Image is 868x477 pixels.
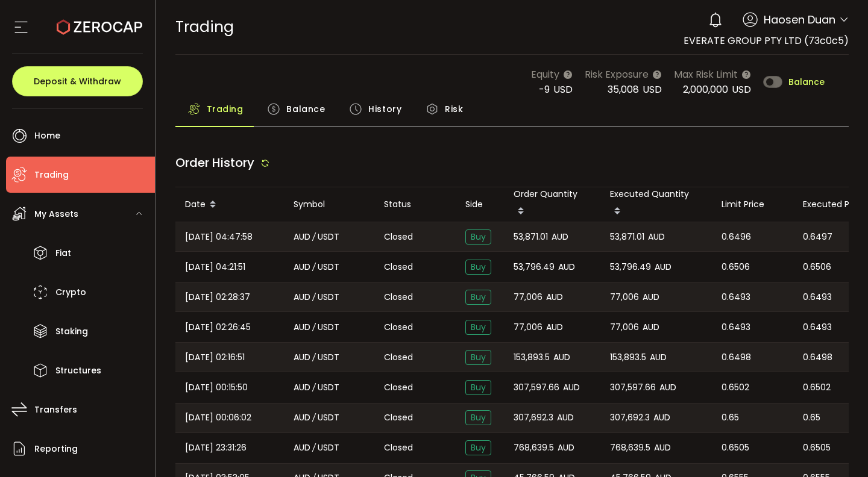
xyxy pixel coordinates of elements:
span: 0.6493 [722,290,750,304]
span: AUD [294,411,310,425]
span: AUD [653,411,670,425]
span: Risk Exposure [585,67,649,82]
span: Balance [788,78,825,86]
span: USDT [318,260,339,274]
span: Closed [384,381,413,394]
div: Limit Price [712,198,793,211]
span: 0.6493 [803,320,832,334]
span: AUD [552,230,568,244]
button: Deposit & Withdraw [12,66,143,96]
em: / [312,441,316,455]
span: [DATE] 23:31:26 [185,441,247,455]
span: AUD [546,290,563,304]
span: [DATE] 00:15:50 [185,381,248,394]
span: Closed [384,441,413,454]
span: AUD [294,320,310,334]
span: Balance [286,97,325,121]
span: Closed [384,321,413,334]
span: USDT [318,411,339,425]
span: USD [643,83,662,96]
span: Buy [465,320,491,335]
div: Date [175,195,284,215]
span: Staking [55,323,88,340]
span: 768,639.5 [610,441,650,455]
span: Closed [384,351,413,364]
iframe: Chat Widget [808,419,868,477]
em: / [312,230,316,244]
span: USDT [318,351,339,364]
span: Buy [465,440,491,455]
span: 768,639.5 [514,441,554,455]
span: 0.6506 [722,260,750,274]
span: AUD [643,320,659,334]
span: Fiat [55,245,71,262]
span: USDT [318,230,339,244]
span: 0.6498 [803,351,832,364]
span: Buy [465,290,491,305]
span: 0.6497 [803,230,832,244]
span: 77,006 [514,290,542,304]
span: Structures [55,362,101,379]
span: [DATE] 02:16:51 [185,351,245,364]
span: 35,008 [608,83,639,96]
span: [DATE] 00:06:02 [185,411,251,425]
span: 0.6502 [722,381,749,394]
span: AUD [294,230,310,244]
span: Buy [465,350,491,365]
span: 307,597.66 [514,381,559,394]
span: 153,893.5 [610,351,646,364]
span: AUD [558,260,575,274]
em: / [312,260,316,274]
span: 0.6493 [803,290,832,304]
span: AUD [643,290,659,304]
span: Max Risk Limit [674,67,738,82]
span: AUD [563,381,580,394]
span: 0.65 [722,411,739,425]
em: / [312,381,316,394]
span: [DATE] 04:21:51 [185,260,245,274]
span: 53,871.01 [610,230,644,244]
span: AUD [294,351,310,364]
span: Risk [445,97,463,121]
span: AUD [294,381,310,394]
span: 0.6493 [722,320,750,334]
em: / [312,290,316,304]
span: AUD [294,290,310,304]
span: USDT [318,320,339,334]
span: 77,006 [514,320,542,334]
span: Transfers [34,401,77,419]
span: USDT [318,381,339,394]
span: Haosen Duan [764,11,835,28]
span: Closed [384,231,413,243]
span: Buy [465,229,491,245]
span: 53,796.49 [610,260,651,274]
span: 0.6506 [803,260,831,274]
span: Trading [207,97,244,121]
span: 77,006 [610,320,639,334]
span: 77,006 [610,290,639,304]
div: Executed Quantity [600,187,712,222]
span: 2,000,000 [683,83,728,96]
span: History [368,97,401,121]
span: Trading [175,16,234,37]
span: AUD [654,441,671,455]
span: 0.6498 [722,351,751,364]
div: Order Quantity [504,187,600,222]
span: AUD [659,381,676,394]
span: [DATE] 02:26:45 [185,320,251,334]
em: / [312,411,316,425]
span: 307,692.3 [514,411,553,425]
span: Closed [384,291,413,304]
span: Buy [465,380,491,395]
span: Reporting [34,440,78,458]
span: Crypto [55,284,86,301]
span: 0.6505 [803,441,831,455]
span: Closed [384,411,413,424]
span: Home [34,127,60,145]
span: Order History [175,154,254,171]
span: AUD [650,351,667,364]
span: AUD [546,320,563,334]
span: AUD [655,260,671,274]
span: USDT [318,441,339,455]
